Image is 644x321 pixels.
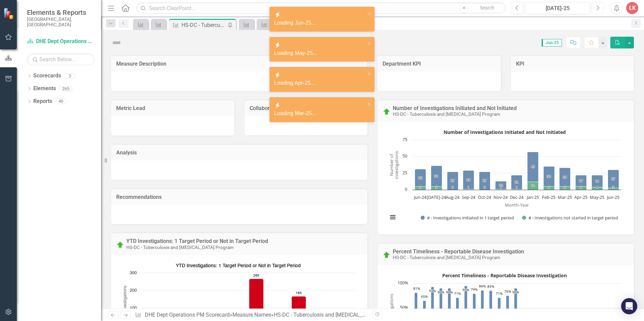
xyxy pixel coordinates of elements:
[611,176,615,181] text: 27
[479,172,490,190] path: Oct-24, 27. # - Investigations initiated in 1 target period.
[462,194,476,200] text: Sep-24
[447,172,458,190] path: Aug-24, 27. # - Investigations initiated in 1 target period.
[528,4,587,12] div: [DATE]-25
[444,129,566,135] text: Number of Investigations Initiated and Not Initiated
[434,174,439,178] text: 31
[136,2,506,14] input: Search ClearPoint...
[296,291,302,295] text: 165
[421,294,428,299] text: 65%
[33,98,52,105] a: Reports
[496,291,503,296] text: 71%
[182,21,226,29] div: HS-DC - Tuberculosis and [MEDICAL_DATA] Program
[116,194,362,200] h3: Recommendations
[495,189,507,190] path: Nov-24, 1. # - Investigations not started in target period.
[384,127,627,228] div: Number of Investigations Initiated and Not Initiated. Highcharts interactive chart.
[3,7,15,19] img: ClearPoint Strategy
[446,194,460,200] text: Aug-24
[576,175,587,186] path: Apr-25, 17. # - Investigations initiated in 1 target period.
[516,61,629,67] h3: KPI
[397,280,408,286] text: 100%
[516,185,518,189] text: 1
[595,179,599,183] text: 18
[531,183,535,188] text: 12
[393,105,517,111] a: Number of Investigations Initiated and Not Initiated
[592,175,603,187] path: May-25, 18. # - Investigations initiated in 1 target period.
[427,194,446,200] text: [DATE]-24
[367,100,372,108] button: close
[367,9,372,17] button: close
[548,185,550,189] text: 5
[402,136,407,142] text: 75
[612,185,614,189] text: 3
[559,186,571,190] path: Mar-25, 5. # - Investigations not started in target period.
[429,288,436,293] text: 93%
[384,127,624,228] svg: Interactive chart
[527,182,539,190] path: Jan-25, 12. # - Investigations not started in target period.
[442,272,567,279] text: Percent Timeliness - Reportable Disease Investigation
[27,53,94,65] input: Search Below...
[253,274,259,277] text: 265
[515,180,519,184] text: 21
[463,170,474,189] path: Sep-24, 28. # - Investigations initiated in 1 target period.
[393,255,500,260] small: HS-DC - Tuberculosis and [MEDICAL_DATA] Program
[367,70,372,77] button: close
[621,298,637,314] div: Open Intercom Messenger
[126,245,234,250] small: HS-DC - Tuberculosis and [MEDICAL_DATA] Program
[413,286,420,291] text: 81%
[574,194,587,200] text: Apr-25
[512,290,519,294] text: 90%
[405,186,407,192] text: 0
[558,194,572,200] text: Mar-25
[413,194,427,200] text: Jun-24
[446,290,453,294] text: 90%
[480,5,494,10] span: Search
[626,2,638,14] button: LK
[383,108,391,116] img: On Target
[274,49,365,57] div: Loading May-25...
[511,189,522,190] path: Dec-24, 1. # - Investigations not started in target period.
[123,286,127,312] text: Investigations
[495,181,507,189] path: Nov-24, 12. # - Investigations initiated in 1 target period.
[388,151,399,179] text: Number of Investigations
[126,238,268,244] a: YTD Investigations: 1 Target Period or Not in Target Period
[505,202,529,208] text: Month-Year
[454,291,461,296] text: 71%
[415,169,426,186] path: Jun-24, 26. # - Investigations initiated in 1 target period.
[542,194,555,200] text: Feb-25
[232,312,271,318] a: Measure Names
[130,271,137,275] text: 300
[484,185,486,189] text: 0
[250,105,363,111] h3: Collaborators
[579,178,583,183] text: 17
[383,61,496,67] h3: Department KPI
[27,8,94,16] span: Elements & Reports
[438,290,444,294] text: 90%
[274,79,365,87] div: Loading Apr-25...
[526,194,539,200] text: Jan-25
[402,153,407,159] text: 50
[493,194,508,200] text: Nov-24
[479,284,486,288] text: 86%
[531,164,535,169] text: 45
[56,99,66,104] div: 40
[463,189,474,190] path: Sep-24, 1. # - Investigations not started in target period.
[547,174,551,179] text: 30
[478,194,491,200] text: Oct-24
[400,304,408,310] text: 50%
[274,312,398,318] div: HS-DC - Tuberculosis and [MEDICAL_DATA] Program
[592,187,603,190] path: May-25, 4. # - Investigations not started in target period.
[471,3,504,13] button: Search
[580,185,582,189] text: 5
[27,16,94,28] small: [GEOGRAPHIC_DATA], [GEOGRAPHIC_DATA]
[527,152,539,182] path: Jan-25, 45. # - Investigations initiated in 1 target period.
[274,19,365,27] div: Loading Jun-25...
[383,251,391,259] img: On Target
[116,61,362,67] h3: Measure Description
[64,73,75,79] div: 3
[27,38,94,45] a: DHE Dept Operations PM Scorecard
[116,150,362,156] h3: Analysis
[452,185,454,189] text: 0
[487,284,494,289] text: 85%
[471,287,478,292] text: 79%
